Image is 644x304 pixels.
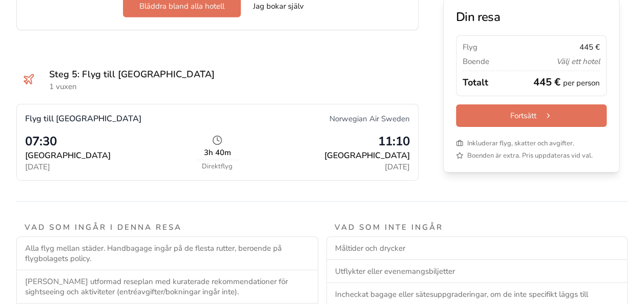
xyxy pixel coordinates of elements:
h3: Steg 5: Flyg till [GEOGRAPHIC_DATA] [49,67,215,81]
p: Välj ett hotel [556,56,600,67]
p: 11:10 [246,133,409,149]
p: 1 vuxen [49,81,215,92]
span: Boenden är extra. Pris uppdateras vid val. [467,151,593,160]
h3: Din resa [456,11,607,23]
p: Boende [463,56,489,67]
li: Måltider och drycker [327,237,628,259]
span: Norwegian Air Sweden [329,114,410,124]
li: [PERSON_NAME] utformad reseplan med kuraterade rekommendationer för sightseeing och aktiviteter (... [17,270,318,303]
li: Utflykter eller evenemangsbiljetter [327,259,628,283]
p: [DATE] [246,162,409,172]
h4: Vad som ingår i denna resa [16,222,318,236]
p: 445 € [533,75,600,90]
li: Alla flyg mellan städer. Handbagage ingår på de flesta rutter, beroende på flygbolagets policy. [17,237,318,270]
p: Direktflyg [202,162,233,170]
button: Fortsätt [456,104,607,127]
p: 3h 40m [204,147,231,158]
p: 445 € [579,42,600,52]
h4: Vad som inte ingår [326,222,628,236]
p: [GEOGRAPHIC_DATA] [246,149,409,162]
p: [DATE] [25,162,189,172]
p: Flyg [463,42,477,52]
span: per person [563,78,600,88]
span: Inkluderar flyg, skatter och avgifter. [467,139,574,147]
h4: Flyg till [GEOGRAPHIC_DATA] [25,113,141,125]
p: 07:30 [25,133,189,149]
p: [GEOGRAPHIC_DATA] [25,149,189,162]
p: Totalt [463,75,488,90]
